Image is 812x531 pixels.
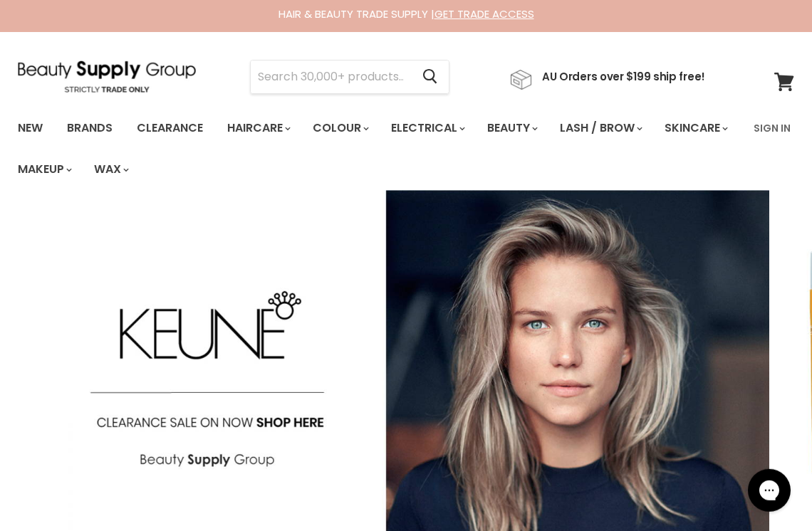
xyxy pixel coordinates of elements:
[549,113,651,143] a: Lash / Brow
[434,6,534,21] a: GET TRADE ACCESS
[411,61,449,93] button: Search
[251,61,411,93] input: Search
[7,107,745,190] ul: Main menu
[7,154,80,184] a: Makeup
[217,113,299,143] a: Haircare
[741,464,798,517] iframe: Gorgias live chat messenger
[126,113,214,143] a: Clearance
[302,113,378,143] a: Colour
[745,113,799,143] a: Sign In
[7,113,53,143] a: New
[380,113,474,143] a: Electrical
[477,113,546,143] a: Beauty
[56,113,123,143] a: Brands
[83,154,137,184] a: Wax
[654,113,736,143] a: Skincare
[250,60,449,94] form: Product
